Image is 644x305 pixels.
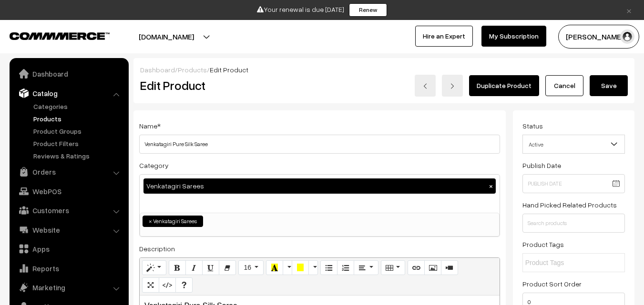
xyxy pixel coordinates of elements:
button: Paragraph [354,260,378,275]
a: Products [178,66,207,74]
button: [DOMAIN_NAME] [105,25,227,49]
input: Publish Date [522,174,625,193]
button: Background Color [292,260,309,275]
a: Reviews & Ratings [31,151,125,161]
button: Underline (CTRL+U) [202,260,219,275]
span: Edit Product [210,66,248,74]
a: Duplicate Product [469,75,539,96]
a: Customers [12,202,125,219]
img: right-arrow.png [450,83,455,89]
a: Orders [12,163,125,180]
button: Italic (CTRL+I) [185,260,203,275]
img: COMMMERCE [10,32,110,39]
h2: Edit Product [140,78,335,93]
input: Product Tags [525,258,609,268]
button: Style [142,260,166,275]
button: × [487,182,495,190]
label: Description [139,244,175,254]
button: Picture [424,260,441,275]
a: Product Filters [31,138,125,148]
button: Bold (CTRL+B) [169,260,186,275]
label: Product Tags [522,239,564,249]
a: Product Groups [31,126,125,136]
button: Link (CTRL+K) [408,260,425,275]
button: Save [590,75,628,96]
a: Website [12,221,125,238]
a: Dashboard [12,65,125,82]
label: Status [522,121,543,131]
button: Ordered list (CTRL+SHIFT+NUM8) [337,260,354,275]
a: My Subscription [481,26,546,47]
a: COMMMERCE [10,30,93,41]
button: Table [381,260,405,275]
a: WebPOS [12,183,125,200]
a: Dashboard [140,66,175,74]
button: More Color [283,260,292,275]
label: Hand Picked Related Products [522,200,617,210]
label: Publish Date [522,160,561,170]
button: Video [441,260,458,275]
img: left-arrow.png [422,83,428,89]
label: Product Sort Order [522,279,582,289]
a: × [623,4,635,16]
a: Cancel [545,75,583,96]
a: Marketing [12,279,125,296]
button: Full Screen [142,277,159,293]
input: Name [139,135,500,154]
a: Apps [12,240,125,257]
div: Venkatagiri Sarees [143,178,496,194]
span: Active [522,135,625,154]
button: More Color [308,260,318,275]
label: Name [139,121,161,131]
span: Active [523,136,624,153]
input: Search products [522,214,625,233]
a: Products [31,114,125,124]
div: Your renewal is due [DATE] [3,3,641,17]
a: Renew [349,3,387,17]
button: Unordered list (CTRL+SHIFT+NUM7) [320,260,337,275]
button: Font Size [238,260,264,275]
button: Recent Color [266,260,283,275]
a: Reports [12,260,125,277]
button: Remove Font Style (CTRL+\) [219,260,236,275]
a: Categories [31,101,125,111]
img: user [620,30,634,44]
button: Code View [159,277,176,293]
button: Help [175,277,193,293]
div: / / [140,65,628,75]
a: Hire an Expert [415,26,473,47]
span: 16 [244,264,251,271]
a: Catalog [12,85,125,102]
button: [PERSON_NAME] [558,25,639,49]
